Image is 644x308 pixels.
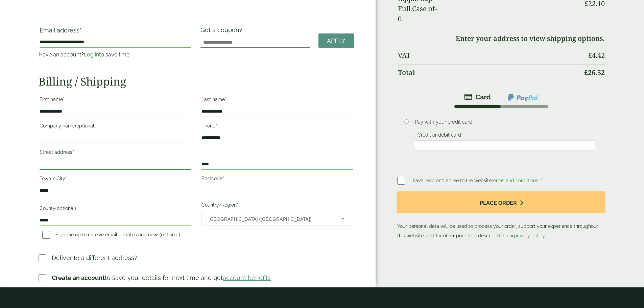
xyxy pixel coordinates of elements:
[588,51,605,60] bdi: 4.42
[201,174,353,185] label: Postcode
[84,51,99,58] a: Log in
[55,206,76,211] span: (optional)
[398,30,604,47] td: Enter your address to view shipping options.
[201,200,353,212] label: Country/Region
[225,97,226,102] abbr: required
[584,68,588,77] span: £
[79,27,81,34] abbr: required
[398,47,579,64] th: VAT
[417,142,593,148] iframe: Secure card payment input frame
[40,174,191,185] label: Town / City
[65,176,67,181] abbr: required
[39,51,192,59] p: Have an account? to save time
[201,121,353,133] label: Phone
[327,37,345,45] span: Apply
[52,273,271,282] p: to save your details for next time and get
[40,27,191,37] label: Email address
[201,212,353,226] span: Country/Region
[514,233,545,238] a: privacy policy
[52,253,137,262] p: Deliver to a different address?
[237,202,238,208] abbr: required
[200,26,245,37] label: Got a coupon?
[63,97,65,102] abbr: required
[215,123,217,128] abbr: required
[507,93,539,102] img: ppcp-gateway.png
[397,191,605,213] button: Place order
[222,176,224,181] abbr: required
[201,95,353,106] label: Last name
[464,93,491,101] img: stripe.png
[40,204,191,215] label: County
[52,274,105,281] strong: Create an account
[223,274,271,281] a: account benefits
[415,132,464,140] label: Credit or debit card
[318,33,354,48] a: Apply
[397,191,605,240] p: Your personal data will be used to process your order, support your experience throughout this we...
[42,231,50,239] input: Sign me up to receive email updates and news(optional)
[40,232,183,239] label: Sign me up to receive email updates and news
[415,118,595,126] p: Pay with your credit card.
[410,178,540,183] span: I have read and agree to the website
[588,51,592,60] span: £
[398,64,579,81] th: Total
[40,147,191,159] label: Street address
[75,123,96,128] span: (optional)
[72,149,74,155] abbr: required
[40,121,191,133] label: Company name
[492,178,538,183] a: terms and conditions
[584,68,605,77] bdi: 26.52
[39,75,354,88] h2: Billing / Shipping
[209,212,332,226] span: United Kingdom (UK)
[40,95,191,106] label: First name
[160,232,180,237] span: (optional)
[541,178,543,183] abbr: required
